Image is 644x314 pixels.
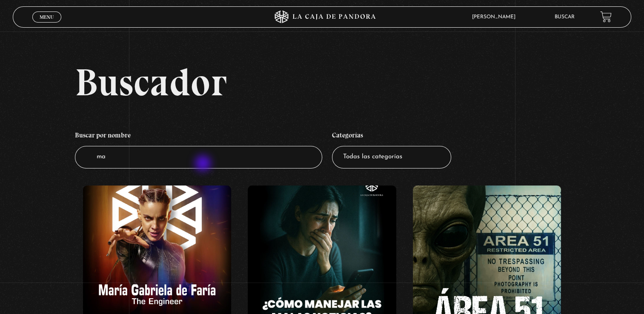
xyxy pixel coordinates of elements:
[468,14,524,20] span: [PERSON_NAME]
[75,63,631,101] h2: Buscador
[332,127,451,146] h4: Categorías
[555,14,575,20] a: Buscar
[600,11,612,23] a: View your shopping cart
[40,14,54,20] span: Menu
[37,22,57,28] span: Cerrar
[75,127,322,146] h4: Buscar por nombre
